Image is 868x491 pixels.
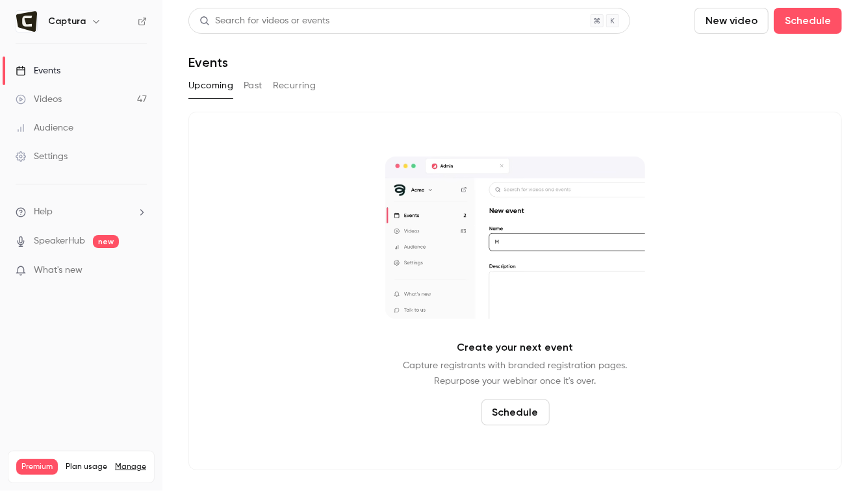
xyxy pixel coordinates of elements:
[34,264,83,277] span: What's new
[188,75,233,96] button: Upcoming
[244,75,262,96] button: Past
[34,234,85,248] a: SpeakerHub
[273,75,316,96] button: Recurring
[48,15,86,28] h6: Captura
[695,8,769,34] button: New video
[16,93,62,106] div: Videos
[131,265,147,277] iframe: Noticeable Trigger
[457,340,574,355] p: Create your next event
[115,462,146,472] a: Manage
[481,399,550,425] button: Schedule
[16,150,68,163] div: Settings
[34,205,53,219] span: Help
[16,205,147,219] li: help-dropdown-opener
[16,64,60,77] div: Events
[93,235,119,248] span: new
[188,55,228,70] h1: Events
[774,8,842,34] button: Schedule
[199,14,329,28] div: Search for videos or events
[403,358,628,389] p: Capture registrants with branded registration pages. Repurpose your webinar once it's over.
[66,462,107,472] span: Plan usage
[16,121,73,134] div: Audience
[16,459,58,475] span: Premium
[16,11,37,32] img: Captura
